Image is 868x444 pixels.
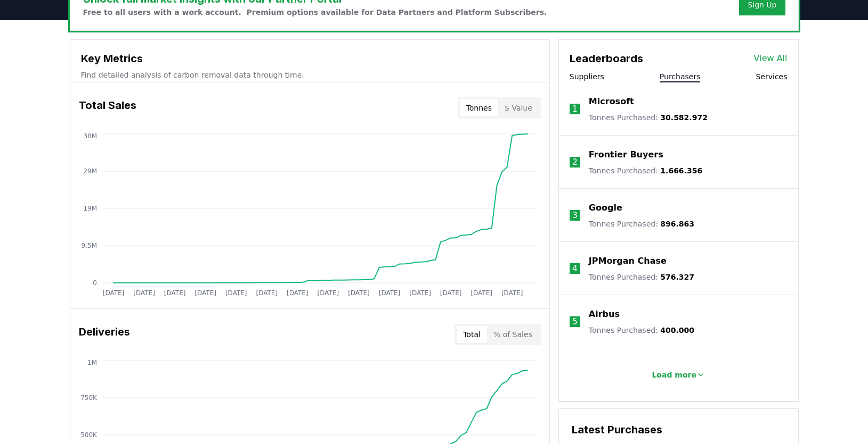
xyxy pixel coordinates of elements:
[256,289,278,297] tspan: [DATE]
[589,255,667,267] a: JPMorgan Chase
[287,289,309,297] tspan: [DATE]
[440,289,461,297] tspan: [DATE]
[660,220,694,228] span: 896.863
[498,99,539,116] button: $ Value
[572,103,578,115] p: 1
[194,289,216,297] tspan: [DATE]
[348,289,370,297] tspan: [DATE]
[80,431,98,439] tspan: 500K
[93,279,97,287] tspan: 0
[589,148,663,161] a: Frontier Buyers
[589,308,620,321] a: Airbus
[660,326,694,334] span: 400.000
[589,112,708,123] p: Tonnes Purchased :
[572,209,578,222] p: 3
[83,132,97,140] tspan: 38M
[79,324,130,345] h3: Deliveries
[81,51,539,66] h3: Key Metrics
[133,289,155,297] tspan: [DATE]
[572,422,785,438] h3: Latest Purchases
[589,95,634,108] a: Microsoft
[409,289,431,297] tspan: [DATE]
[87,359,97,366] tspan: 1M
[378,289,400,297] tspan: [DATE]
[589,219,694,229] p: Tonnes Purchased :
[660,71,701,82] button: Purchasers
[754,52,788,65] a: View All
[589,165,702,176] p: Tonnes Purchased :
[470,289,492,297] tspan: [DATE]
[570,51,643,66] h3: Leaderboards
[660,273,694,281] span: 576.327
[589,325,694,336] p: Tonnes Purchased :
[79,97,136,119] h3: Total Sales
[83,167,97,175] tspan: 29M
[457,326,487,343] button: Total
[460,99,498,116] button: Tonnes
[572,262,578,275] p: 4
[660,113,708,122] span: 30.582.972
[225,289,247,297] tspan: [DATE]
[501,289,523,297] tspan: [DATE]
[164,289,185,297] tspan: [DATE]
[756,71,787,82] button: Services
[83,205,97,212] tspan: 19M
[643,364,713,386] button: Load more
[80,394,98,401] tspan: 750K
[102,289,124,297] tspan: [DATE]
[660,166,702,175] span: 1.666.356
[317,289,339,297] tspan: [DATE]
[487,326,539,343] button: % of Sales
[570,71,604,82] button: Suppliers
[572,156,578,169] p: 2
[589,272,694,282] p: Tonnes Purchased :
[81,70,539,80] p: Find detailed analysis of carbon removal data through time.
[83,7,547,18] p: Free to all users with a work account. Premium options available for Data Partners and Platform S...
[572,315,578,328] p: 5
[589,202,622,214] a: Google
[652,370,696,380] p: Load more
[81,242,96,249] tspan: 9.5M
